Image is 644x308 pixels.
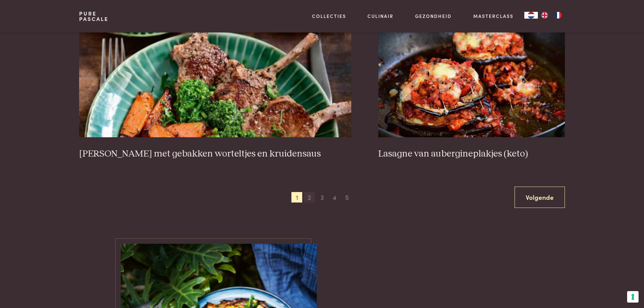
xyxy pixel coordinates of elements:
[291,192,302,203] span: 1
[79,2,351,137] img: Lamsrack met gebakken worteltjes en kruidensaus
[378,2,565,160] a: Lasagne van aubergineplakjes (keto) Lasagne van aubergineplakjes (keto)
[473,13,514,20] a: Masterclass
[524,12,538,19] a: NL
[342,192,353,203] span: 5
[524,12,538,19] div: Language
[524,12,565,19] aside: Language selected: Nederlands
[367,13,393,20] a: Culinair
[415,13,452,20] a: Gezondheid
[378,148,565,160] h3: Lasagne van aubergineplakjes (keto)
[312,13,346,20] a: Collecties
[515,187,565,208] a: Volgende
[378,2,565,137] img: Lasagne van aubergineplakjes (keto)
[79,2,351,160] a: Lamsrack met gebakken worteltjes en kruidensaus [PERSON_NAME] met gebakken worteltjes en kruidensaus
[304,192,315,203] span: 2
[79,11,109,22] a: PurePascale
[317,192,328,203] span: 3
[551,12,565,19] a: FR
[79,148,351,160] h3: [PERSON_NAME] met gebakken worteltjes en kruidensaus
[627,291,639,303] button: Uw voorkeuren voor toestemming voor trackingtechnologieën
[538,12,565,19] ul: Language list
[538,12,551,19] a: EN
[329,192,340,203] span: 4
